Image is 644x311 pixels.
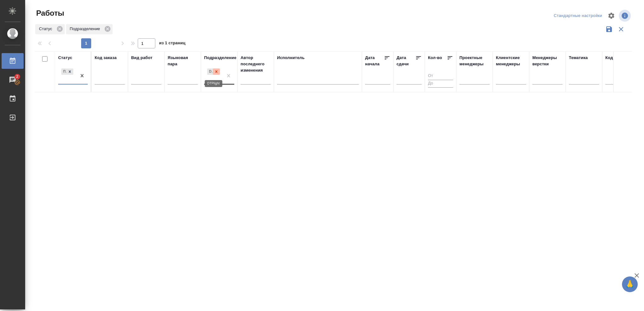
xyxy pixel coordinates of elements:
[428,80,453,88] input: До
[39,26,54,32] p: Статус
[552,11,604,21] div: split button
[35,8,64,18] span: Работы
[625,278,635,291] span: 🙏
[622,276,638,292] button: 🙏
[459,55,490,67] div: Проектные менеджеры
[159,39,186,48] span: из 1 страниц
[241,55,271,74] div: Автор последнего изменения
[66,24,113,34] div: Подразделение
[204,55,236,61] div: Подразделение
[168,55,198,67] div: Языковая пара
[428,72,453,80] input: От
[604,8,619,23] span: Настроить таблицу
[2,72,24,88] a: 2
[615,23,627,35] button: Сбросить фильтры
[12,74,22,80] span: 2
[95,55,117,61] div: Код заказа
[61,68,74,76] div: Подбор
[496,55,526,67] div: Клиентские менеджеры
[532,55,563,67] div: Менеджеры верстки
[35,24,65,34] div: Статус
[131,55,153,61] div: Вид работ
[603,23,615,35] button: Сохранить фильтры
[61,68,66,75] div: Подбор
[619,10,632,22] span: Посмотреть информацию
[277,55,305,61] div: Исполнитель
[58,55,72,61] div: Статус
[207,68,213,75] div: DTPlight
[70,26,102,32] p: Подразделение
[428,55,442,61] div: Кол-во
[365,55,384,67] div: Дата начала
[569,55,588,61] div: Тематика
[397,55,415,67] div: Дата сдачи
[605,55,630,61] div: Код работы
